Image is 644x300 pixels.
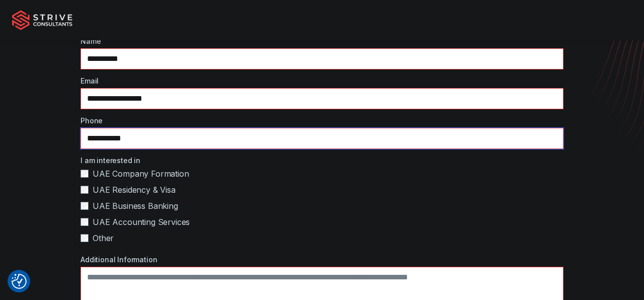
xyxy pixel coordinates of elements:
[12,274,27,289] button: Consent Preferences
[93,216,190,228] span: UAE Accounting Services
[80,234,89,242] input: Other
[80,170,89,178] input: UAE Company Formation
[93,184,176,196] span: UAE Residency & Visa
[12,10,72,30] img: Strive Consultants
[80,186,89,194] input: UAE Residency & Visa
[80,254,563,265] label: Additional Information
[80,155,563,166] label: I am interested in
[80,202,89,210] input: UAE Business Banking
[12,274,27,289] img: Revisit consent button
[80,36,563,46] label: Name
[80,115,563,126] label: Phone
[80,76,563,86] label: Email
[93,232,114,244] span: Other
[93,200,178,212] span: UAE Business Banking
[93,168,189,180] span: UAE Company Formation
[80,218,89,226] input: UAE Accounting Services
